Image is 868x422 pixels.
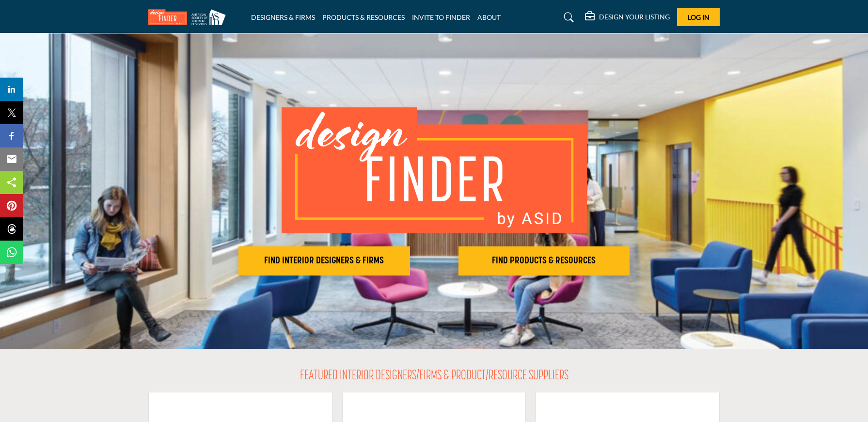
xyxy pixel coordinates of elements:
button: FIND PRODUCTS & RESOURCES [458,246,630,276]
h2: FEATURED INTERIOR DESIGNERS/FIRMS & PRODUCT/RESOURCE SUPPLIERS [300,368,568,385]
a: INVITE TO FINDER [412,13,470,21]
img: image [282,107,587,233]
a: ABOUT [477,13,501,21]
img: Site Logo [148,9,231,25]
h2: FIND PRODUCTS & RESOURCES [461,255,627,267]
h5: DESIGN YOUR LISTING [599,13,670,21]
button: Log In [677,8,720,26]
a: DESIGNERS & FIRMS [251,13,315,21]
span: Log In [688,13,710,21]
h2: FIND INTERIOR DESIGNERS & FIRMS [241,255,407,267]
button: FIND INTERIOR DESIGNERS & FIRMS [238,246,410,276]
div: DESIGN YOUR LISTING [585,12,670,23]
a: PRODUCTS & RESOURCES [322,13,405,21]
a: Search [554,10,580,25]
